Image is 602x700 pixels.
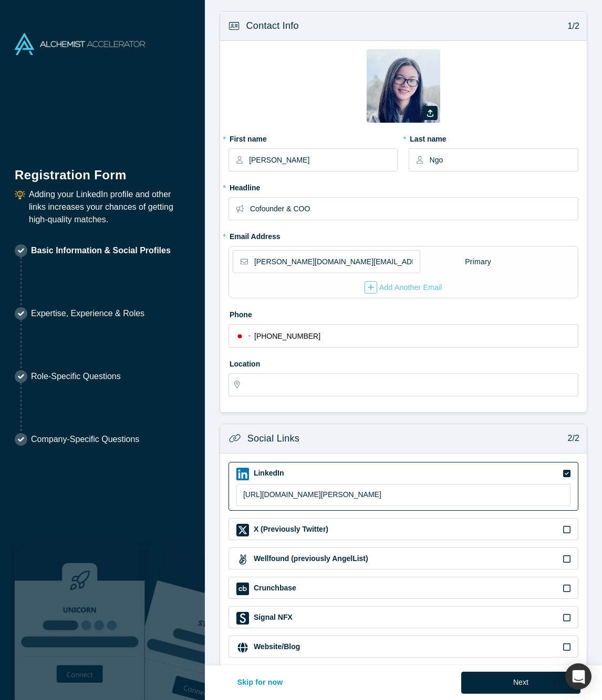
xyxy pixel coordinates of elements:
[236,641,249,654] img: Website/Blog icon
[229,130,398,145] label: First name
[364,281,443,294] button: Add Another Email
[236,612,249,624] img: Signal NFX icon
[31,433,139,446] p: Company-Specific Questions
[247,432,299,446] h3: Social Links
[226,672,294,694] button: Skip for now
[253,583,296,594] label: Crunchbase
[31,307,144,320] p: Expertise, Experience & Roles
[229,228,281,242] label: Email Address
[229,547,578,569] div: Wellfound (previously AngelList) iconWellfound (previously AngelList)
[367,49,440,123] img: Profile user default
[229,636,578,658] div: Website/Blog iconWebsite/Blog
[15,33,145,55] img: Alchemist Accelerator Logo
[229,179,578,193] label: Headline
[31,370,121,383] p: Role-Specific Questions
[29,188,190,226] p: Adding your LinkedIn profile and other links increases your chances of getting high-quality matches.
[461,672,580,694] button: Next
[229,306,578,320] label: Phone
[229,577,578,599] div: Crunchbase iconCrunchbase
[253,524,328,535] label: X (Previously Twitter)
[253,468,284,479] label: LinkedIn
[562,20,579,33] p: 1/2
[236,553,249,566] img: Wellfound (previously AngelList) icon
[229,462,578,511] div: LinkedIn iconLinkedIn
[236,524,249,536] img: X (Previously Twitter) icon
[145,545,275,700] img: Prism AI
[15,545,145,700] img: Robust Technologies
[246,19,299,33] h3: Contact Info
[236,468,249,480] img: LinkedIn icon
[409,130,578,145] label: Last name
[250,198,577,220] input: Partner, CEO
[253,612,293,623] label: Signal NFX
[236,583,249,595] img: Crunchbase icon
[464,253,492,271] div: Primary
[253,553,368,564] label: Wellfound (previously AngelList)
[562,432,579,445] p: 2/2
[229,355,578,370] label: Location
[229,518,578,540] div: X (Previously Twitter) iconX (Previously Twitter)
[365,281,442,294] div: Add Another Email
[15,155,190,185] h1: Registration Form
[253,641,300,652] label: Website/Blog
[229,606,578,628] div: Signal NFX iconSignal NFX
[31,244,171,257] p: Basic Information & Social Profiles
